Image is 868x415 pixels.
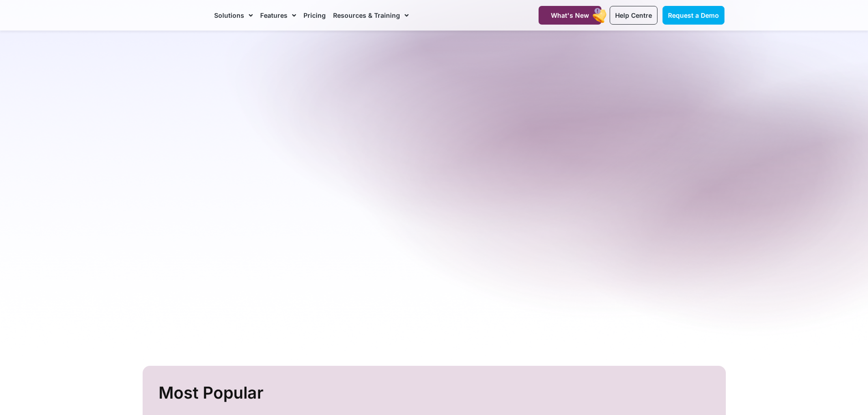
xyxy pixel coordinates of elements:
span: Request a Demo [668,11,719,19]
span: What's New [551,11,589,19]
h2: Most Popular [159,379,712,406]
a: What's New [539,6,601,25]
img: CareMaster Logo [144,9,205,22]
a: Help Centre [610,6,657,25]
span: Help Centre [615,11,652,19]
a: Request a Demo [663,6,724,25]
